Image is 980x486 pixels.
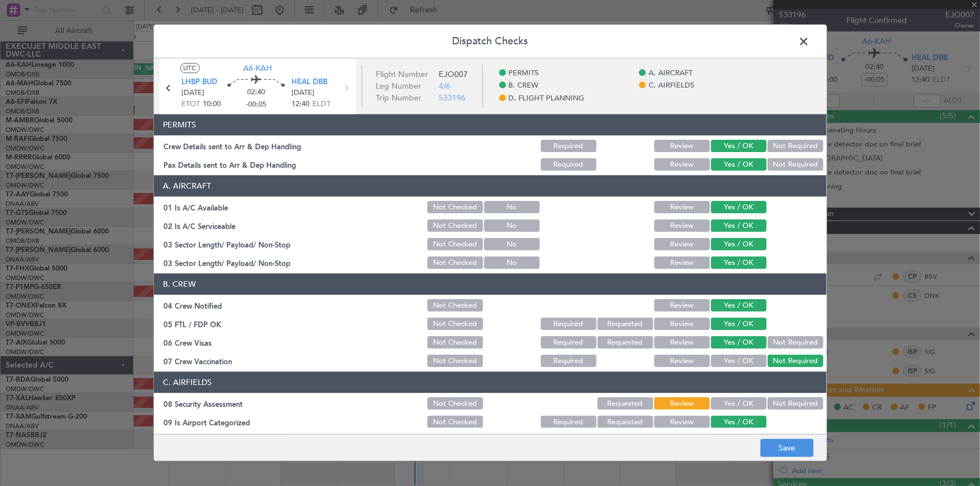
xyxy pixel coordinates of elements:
button: Not Required [768,398,823,410]
button: Save [760,439,814,457]
button: Not Required [768,337,823,349]
header: Dispatch Checks [154,25,827,58]
button: Not Required [768,140,823,153]
button: Not Required [768,159,823,171]
button: Not Required [768,355,823,368]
